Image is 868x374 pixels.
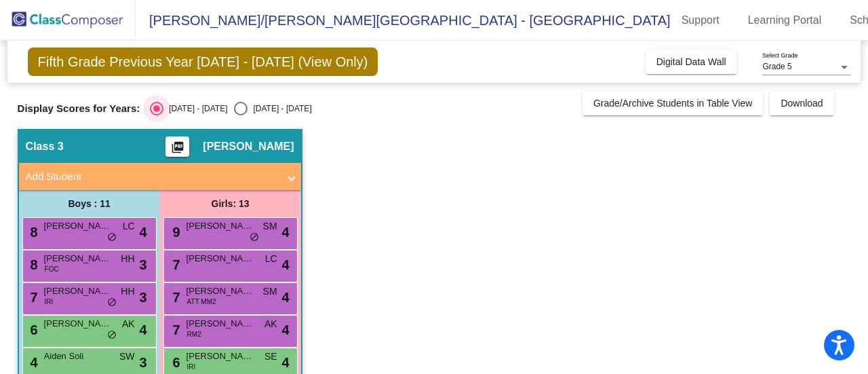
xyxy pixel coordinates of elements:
[770,91,833,115] button: Download
[593,98,753,109] span: Grade/Archive Students in Table View
[107,232,117,243] span: do_not_disturb_alt
[44,317,112,331] span: [PERSON_NAME]
[139,255,146,275] span: 3
[781,98,823,109] span: Download
[18,102,140,115] span: Display Scores for Years:
[44,252,112,265] span: [PERSON_NAME]
[165,136,189,157] button: Print Students Details
[121,284,134,299] span: HH
[186,317,254,331] span: [PERSON_NAME]
[186,219,254,233] span: [PERSON_NAME]
[27,355,38,370] span: 4
[19,190,160,217] div: Boys : 11
[44,350,112,363] span: Aiden Soli
[26,169,278,185] mat-panel-title: Add Student
[762,62,791,71] span: Grade 5
[44,284,112,298] span: [PERSON_NAME]
[170,141,186,160] mat-icon: picture_as_pdf
[186,252,254,265] span: [PERSON_NAME]
[203,140,294,153] span: [PERSON_NAME]
[28,48,378,76] span: Fifth Grade Previous Year [DATE] - [DATE] (View Only)
[121,252,134,266] span: HH
[27,290,38,305] span: 7
[737,10,833,31] a: Learning Portal
[170,355,180,370] span: 6
[139,287,146,307] span: 3
[281,287,289,307] span: 4
[264,317,277,331] span: AK
[186,284,254,298] span: [PERSON_NAME]
[27,225,38,240] span: 8
[187,297,216,307] span: ATT MM2
[45,297,54,307] span: IRI
[281,352,289,373] span: 4
[263,219,277,233] span: SM
[160,190,301,217] div: Girls: 13
[656,56,726,67] span: Digital Data Wall
[150,102,311,115] mat-radio-group: Select an option
[170,322,180,337] span: 7
[263,284,277,299] span: SM
[139,222,146,242] span: 4
[45,264,59,274] span: FOC
[281,222,289,242] span: 4
[139,320,146,340] span: 4
[187,362,196,372] span: IRI
[264,350,277,364] span: SE
[27,257,38,272] span: 8
[671,10,730,31] a: Support
[26,140,64,153] span: Class 3
[107,330,117,341] span: do_not_disturb_alt
[170,257,180,272] span: 7
[107,297,117,308] span: do_not_disturb_alt
[139,352,146,373] span: 3
[170,290,180,305] span: 7
[122,317,135,331] span: AK
[119,350,135,364] span: SW
[27,322,38,337] span: 6
[186,350,254,363] span: [PERSON_NAME]
[187,329,201,339] span: RM2
[583,91,764,115] button: Grade/Archive Students in Table View
[281,320,289,340] span: 4
[136,10,671,31] span: [PERSON_NAME]/[PERSON_NAME][GEOGRAPHIC_DATA] - [GEOGRAPHIC_DATA]
[44,219,112,233] span: [PERSON_NAME]
[281,255,289,275] span: 4
[163,102,227,115] div: [DATE] - [DATE]
[170,225,180,240] span: 9
[250,232,259,243] span: do_not_disturb_alt
[248,102,311,115] div: [DATE] - [DATE]
[265,252,277,266] span: LC
[123,219,135,233] span: LC
[19,163,301,190] mat-expansion-panel-header: Add Student
[646,50,737,74] button: Digital Data Wall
